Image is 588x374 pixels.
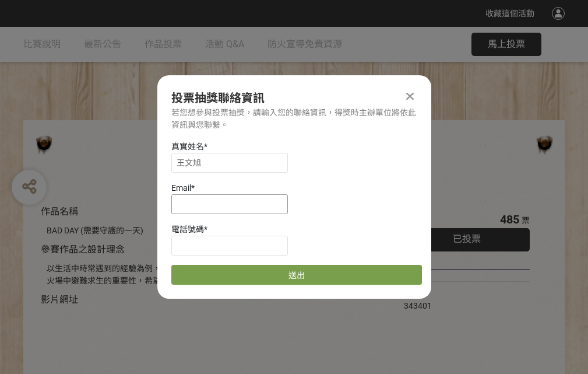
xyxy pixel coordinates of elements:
[84,39,121,50] span: 最新公告
[171,142,204,151] span: 真實姓名
[471,33,541,56] button: 馬上投票
[23,27,61,62] a: 比賽說明
[267,39,342,50] span: 防火宣導免費資源
[500,212,519,226] span: 485
[47,225,369,237] div: BAD DAY (需要守護的一天)
[145,39,182,50] span: 作品投票
[145,27,182,62] a: 作品投票
[435,288,493,299] iframe: Facebook Share
[171,265,422,285] button: 送出
[41,294,78,305] span: 影片網址
[205,39,244,50] span: 活動 Q&A
[171,107,417,131] div: 若您想參與投票抽獎，請輸入您的聯絡資訊，得獎時主辦單位將依此資訊與您聯繫。
[23,39,61,50] span: 比賽說明
[522,216,530,225] span: 票
[171,89,417,107] div: 投票抽獎聯絡資訊
[453,233,481,244] span: 已投票
[171,183,191,193] span: Email
[205,27,244,62] a: 活動 Q&A
[267,27,342,62] a: 防火宣導免費資源
[41,244,125,255] span: 參賽作品之設計理念
[488,39,525,50] span: 馬上投票
[41,206,78,217] span: 作品名稱
[485,9,534,18] span: 收藏這個活動
[171,225,204,234] span: 電話號碼
[47,263,369,287] div: 以生活中時常遇到的經驗為例，透過對比的方式宣傳住宅用火災警報器、家庭逃生計畫及火場中避難求生的重要性，希望透過趣味的短影音讓更多人認識到更多的防火觀念。
[84,27,121,62] a: 最新公告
